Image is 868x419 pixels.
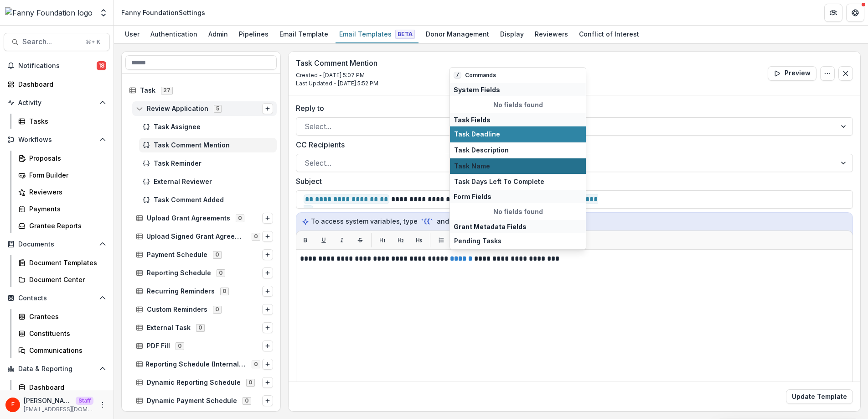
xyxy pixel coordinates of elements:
div: Task Assignee [139,120,277,134]
span: Contacts [18,294,95,302]
button: H3 [412,233,426,247]
button: Open entity switcher [97,4,110,22]
a: Tasks [15,114,110,129]
button: Pending Tasks [450,233,586,249]
span: 0 [176,342,184,350]
div: No fields found [450,96,586,113]
div: Conflict of Interest [575,27,643,41]
label: Reply to [296,103,847,114]
div: Authentication [147,27,201,41]
span: 0 [246,379,255,386]
button: Bold [298,233,313,247]
span: PDF Fill [147,342,170,350]
a: Display [496,26,527,43]
span: Data & Reporting [18,365,95,373]
div: Dashboard [29,382,103,392]
button: Options [262,322,273,333]
span: Task Days Left To Complete [454,178,582,186]
div: Donor Management [422,27,493,41]
span: Upload Signed Grant Agreements [146,233,246,241]
p: [EMAIL_ADDRESS][DOMAIN_NAME] [24,405,93,414]
a: Form Builder [15,168,110,183]
div: User [121,27,143,41]
a: Payments [15,201,110,216]
div: Communications [29,346,103,355]
div: Payment Schedule0Options [132,247,277,262]
p: To access system variables, type and select the variable from the dropdown. [302,216,847,226]
p: Commands [465,71,496,79]
label: CC Recipients [296,139,847,150]
div: Reporting Schedule0Options [132,266,277,280]
span: External Task [147,324,191,332]
div: ⌘ + K [84,37,102,47]
nav: breadcrumb [118,6,209,19]
button: Strikethrough [353,233,367,247]
button: Italic [335,233,349,247]
a: Authentication [147,26,201,43]
button: Options [262,267,273,278]
span: Activity [18,99,95,107]
span: Task Name [454,162,582,170]
button: Preview [768,66,816,81]
div: Tasks [29,116,103,126]
div: Dynamic Reporting Schedule0Options [132,375,277,390]
span: Workflows [18,136,95,144]
span: Pending Tasks [454,237,582,245]
div: Grantees [29,312,103,321]
button: Options [262,213,273,224]
label: Subject [296,176,847,187]
button: Open Contacts [4,291,110,305]
div: Document Center [29,275,103,284]
span: 0 [252,361,260,368]
span: Dynamic Payment Schedule [147,397,237,405]
button: Options [262,231,273,242]
span: Task Deadline [454,131,582,138]
span: Custom Reminders [147,306,207,314]
button: Options [262,304,273,315]
div: Admin [205,27,232,41]
div: Upload Signed Grant Agreements0Options [132,229,277,244]
a: Constituents [15,326,110,341]
div: Reporting Schedule (Internal / External)0Options [132,357,277,372]
span: 0 [252,233,260,240]
span: Reporting Schedule [147,269,211,277]
div: Display [496,27,527,41]
button: Options [262,359,273,370]
button: Options [262,286,273,297]
div: Task Fields [450,113,586,126]
span: 0 [243,397,251,404]
a: User [121,26,143,43]
span: 5 [214,105,222,112]
div: External Task0Options [132,320,277,335]
div: Reviewers [531,27,572,41]
button: Close [838,66,853,81]
div: Dynamic Payment Schedule0Options [132,393,277,408]
span: Task Reminder [154,160,273,168]
span: External Reviewer [154,178,273,186]
div: Grantee Reports [29,221,103,230]
span: 0 [217,269,225,277]
button: Options [262,340,273,351]
div: Reviewers [29,187,103,197]
div: System Fields [450,83,586,96]
span: Task [140,87,155,94]
span: 0 [196,324,205,331]
div: Form Fields [450,190,586,203]
button: Search... [4,33,110,51]
span: 0 [213,251,222,258]
div: Recurring Reminders0Options [132,284,277,299]
div: Proposals [29,153,103,163]
button: Notifications18 [4,58,110,73]
div: Document Templates [29,258,103,267]
div: Task27 [125,83,277,98]
span: Task Description [454,147,582,154]
button: More [97,399,108,410]
button: Options [262,103,273,114]
span: Dynamic Reporting Schedule [147,379,241,387]
div: Dashboard [18,79,103,89]
span: Recurring Reminders [147,288,215,295]
a: Grantee Reports [15,218,110,233]
button: Task Days Left To Complete [450,174,586,190]
span: 0 [213,306,222,313]
div: Custom Reminders0Options [132,302,277,317]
